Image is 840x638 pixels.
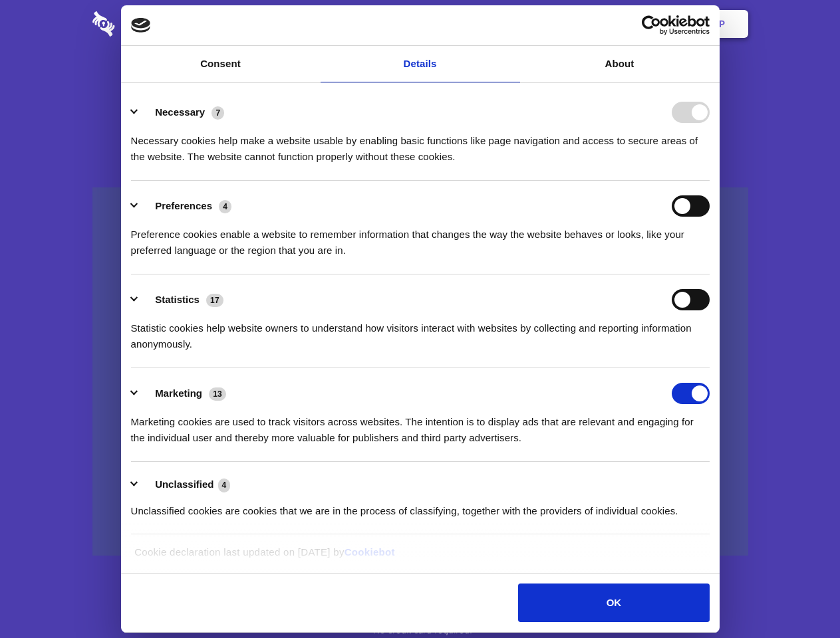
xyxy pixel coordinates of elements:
span: 13 [209,387,226,401]
span: 7 [211,106,224,120]
a: Details [321,46,520,82]
button: Preferences (4) [131,195,240,217]
div: Necessary cookies help make a website usable by enabling basic functions like page navigation and... [131,123,710,165]
a: Cookiebot [345,546,395,558]
h4: Auto-redaction of sensitive data, encrypted data sharing and self-destructing private chats. Shar... [92,121,748,165]
button: OK [518,584,709,622]
label: Preferences [155,200,212,211]
button: Statistics (17) [131,289,232,310]
div: Cookie declaration last updated on [DATE] by [124,544,716,570]
span: 4 [218,478,231,492]
button: Necessary (7) [131,102,233,123]
a: About [520,46,720,82]
a: Consent [121,46,321,82]
a: Login [603,3,661,45]
img: logo-wordmark-white-trans-d4663122ce5f474addd5e946df7df03e33cb6a1c49d2221995e7729f52c070b2.svg [92,11,206,37]
h1: Eliminate Slack Data Loss. [92,60,748,108]
span: 17 [206,294,223,307]
div: Unclassified cookies are cookies that we are in the process of classifying, together with the pro... [131,493,710,519]
label: Statistics [155,294,200,305]
a: Usercentrics Cookiebot - opens in a new window [593,15,710,35]
a: Pricing [390,3,448,45]
button: Unclassified (4) [131,477,239,493]
div: Preference cookies enable a website to remember information that changes the way the website beha... [131,217,710,259]
a: Contact [539,3,601,45]
label: Necessary [155,106,205,118]
div: Statistic cookies help website owners to understand how visitors interact with websites by collec... [131,310,710,352]
button: Marketing (13) [131,383,235,404]
span: 4 [219,200,231,213]
img: logo [131,18,151,33]
div: Marketing cookies are used to track visitors across websites. The intention is to display ads tha... [131,404,710,446]
a: Wistia video thumbnail [92,187,748,556]
label: Marketing [155,387,202,399]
